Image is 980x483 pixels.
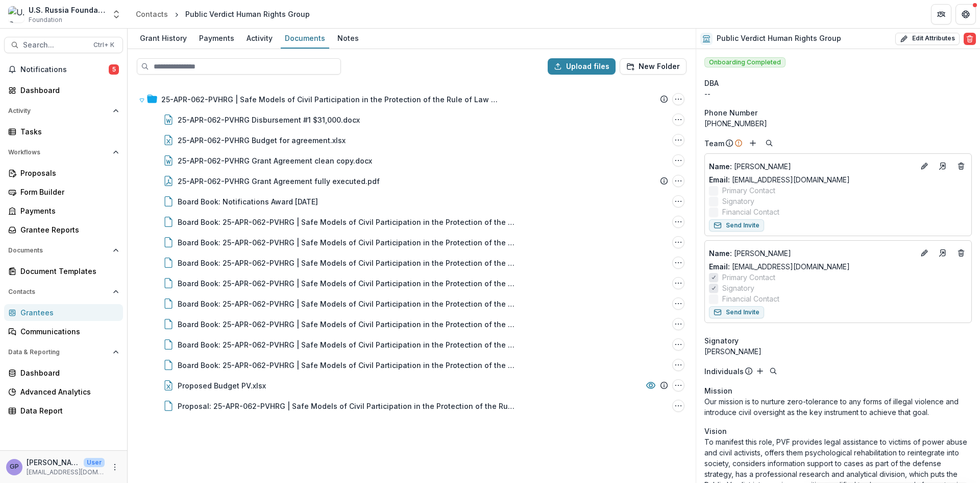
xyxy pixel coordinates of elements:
div: Board Book: 25-APR-062-PVHRG | Safe Models of Civil Participation in the Protection of the Rule o... [178,298,514,309]
div: Board Book: 25-APR-062-PVHRG | Safe Models of Civil Participation in the Protection of the Rule o... [135,212,689,232]
span: Data & Reporting [8,349,109,356]
div: Board Book: 25-APR-062-PVHRG | Safe Models of Civil Participation in the Protection of the Rule o... [135,314,689,334]
button: 25-APR-062-PVHRG | Safe Models of Civil Participation in the Protection of the Rule of Law Princi... [672,93,684,105]
button: Board Book: 25-APR-062-PVHRG | Safe Models of Civil Participation in the Protection of the Rule o... [672,338,684,351]
span: Email: [709,262,730,271]
button: Board Book: 25-APR-062-PVHRG | Safe Models of Civil Participation in the Protection of the Rule o... [672,257,684,269]
span: Financial Contact [722,293,779,304]
button: Open Activity [4,103,123,119]
a: Payments [4,202,123,219]
div: Document Templates [20,266,115,277]
button: Edit Attributes [895,33,960,45]
div: Board Book: Notifications Award [DATE] [178,196,318,207]
span: Workflows [8,149,109,156]
button: Delete [964,33,976,45]
button: Notifications5 [4,61,123,78]
p: Our mission is to nurture zero-tolerance to any forms of illegal violence and introduce civil ove... [704,396,972,418]
div: Board Book: 25-APR-062-PVHRG | Safe Models of Civil Participation in the Protection of the Rule o... [135,355,689,375]
span: Search... [23,41,87,50]
a: Dashboard [4,82,123,99]
div: 25-APR-062-PVHRG Grant Agreement clean copy.docx [178,155,372,166]
button: Board Book: 25-APR-062-PVHRG | Safe Models of Civil Participation in the Protection of the Rule o... [672,318,684,330]
div: Grantee Reports [20,224,115,235]
div: Board Book: 25-APR-062-PVHRG | Safe Models of Civil Participation in the Protection of the Rule o... [135,273,689,293]
div: Data Report [20,405,115,416]
a: Activity [242,29,277,49]
span: Name : [709,162,732,171]
div: 25-APR-062-PVHRG Budget for agreement.xlsx25-APR-062-PVHRG Budget for agreement.xlsx Options [135,130,689,150]
div: Contacts [136,9,168,19]
button: 25-APR-062-PVHRG Budget for agreement.xlsx Options [672,134,684,146]
button: More [109,461,121,473]
div: Board Book: 25-APR-062-PVHRG | Safe Models of Civil Participation in the Protection of the Rule o... [135,252,689,273]
p: Team [704,138,724,149]
div: [PERSON_NAME] [704,346,972,357]
span: DBA [704,78,719,88]
div: 25-APR-062-PVHRG Grant Agreement fully executed.pdf25-APR-062-PVHRG Grant Agreement fully execute... [135,171,689,191]
div: Board Book: 25-APR-062-PVHRG | Safe Models of Civil Participation in the Protection of the Rule o... [135,293,689,314]
button: Search... [4,37,123,53]
span: Signatory [722,283,754,293]
a: Document Templates [4,263,123,280]
a: Documents [281,29,329,49]
button: Edit [918,160,930,172]
div: 25-APR-062-PVHRG | Safe Models of Civil Participation in the Protection of the Rule of Law Princi... [161,94,498,105]
span: 5 [109,64,119,75]
div: 25-APR-062-PVHRG Budget for agreement.xlsx [178,135,346,146]
div: Documents [281,31,329,45]
div: Communications [20,326,115,337]
div: Dashboard [20,367,115,378]
div: Board Book: 25-APR-062-PVHRG | Safe Models of Civil Participation in the Protection of the Rule o... [178,237,514,248]
div: Proposed Budget PV.xlsxProposed Budget PV.xlsx Options [135,375,689,396]
span: Signatory [722,196,754,206]
button: Proposed Budget PV.xlsx Options [672,379,684,392]
a: Proposals [4,165,123,181]
div: Board Book: 25-APR-062-PVHRG | Safe Models of Civil Participation in the Protection of the Rule o... [178,217,514,227]
span: Onboarding Completed [704,57,786,67]
div: Board Book: 25-APR-062-PVHRG | Safe Models of Civil Participation in the Protection of the Rule o... [178,319,514,330]
button: New Folder [620,58,687,75]
button: Board Book: 25-APR-062-PVHRG | Safe Models of Civil Participation in the Protection of the Rule o... [672,297,684,310]
div: Proposed Budget PV.xlsx [178,380,266,391]
div: Board Book: 25-APR-062-PVHRG | Safe Models of Civil Participation in the Protection of the Rule o... [178,339,514,350]
button: Board Book: 25-APR-062-PVHRG | Safe Models of Civil Participation in the Protection of the Rule o... [672,216,684,228]
div: 25-APR-062-PVHRG Grant Agreement clean copy.docx25-APR-062-PVHRG Grant Agreement clean copy.docx ... [135,150,689,171]
a: Data Report [4,402,123,419]
a: Email: [EMAIL_ADDRESS][DOMAIN_NAME] [709,174,850,185]
button: Upload files [548,58,616,75]
a: Tasks [4,123,123,140]
a: Go to contact [935,245,951,261]
button: Proposal: 25-APR-062-PVHRG | Safe Models of Civil Participation in the Protection of the Rule of ... [672,400,684,412]
button: Board Book: 25-APR-062-PVHRG | Safe Models of Civil Participation in the Protection of the Rule o... [672,277,684,289]
span: Primary Contact [722,185,775,196]
a: Contacts [132,7,172,21]
div: Board Book: 25-APR-062-PVHRG | Safe Models of Civil Participation in the Protection of the Rule o... [178,258,514,268]
button: Open Workflows [4,144,123,160]
div: [PHONE_NUMBER] [704,118,972,129]
div: Grantees [20,307,115,318]
button: Send Invite [709,306,764,318]
button: Partners [931,4,951,25]
button: Search [767,365,779,377]
button: Open Documents [4,242,123,259]
div: U.S. Russia Foundation [29,5,105,15]
button: Board Book: Notifications Award June 2025 Options [672,195,684,208]
a: Name: [PERSON_NAME] [709,248,914,259]
div: Board Book: 25-APR-062-PVHRG | Safe Models of Civil Participation in the Protection of the Rule o... [178,360,514,371]
div: Board Book: Notifications Award [DATE]Board Book: Notifications Award June 2025 Options [135,191,689,212]
span: Activity [8,107,109,114]
div: 25-APR-062-PVHRG Disbursement #1 $31,000.docx25-APR-062-PVHRG Disbursement #1 $31,000.docx Options [135,109,689,130]
div: Payments [195,31,238,45]
div: Tasks [20,126,115,137]
div: Gennady Podolny [10,464,19,470]
span: Contacts [8,288,109,295]
p: User [84,458,105,467]
a: Grant History [136,29,191,49]
span: Email: [709,175,730,184]
span: Phone Number [704,107,757,118]
div: Advanced Analytics [20,386,115,397]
